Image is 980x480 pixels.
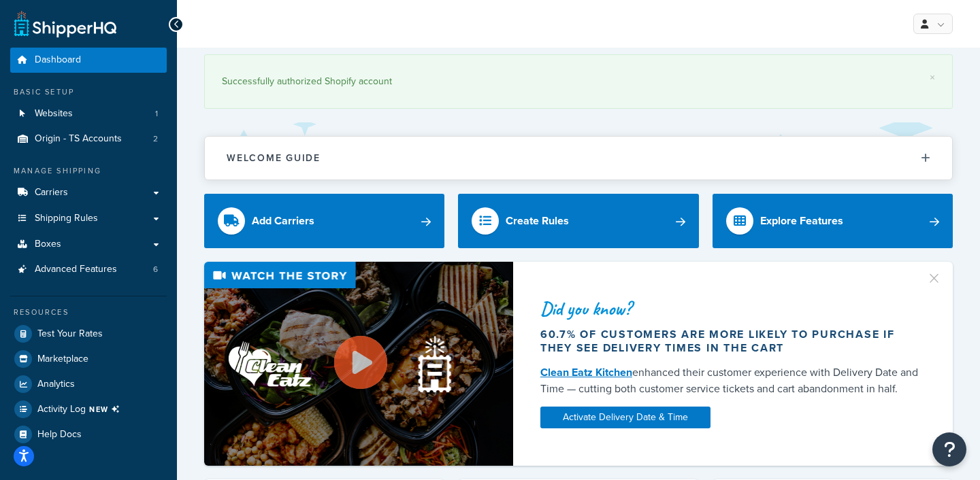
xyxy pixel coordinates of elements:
a: Help Docs [10,422,167,447]
a: Shipping Rules [10,206,167,231]
div: Basic Setup [10,86,167,98]
a: × [930,72,935,83]
span: Test Your Rates [37,328,103,340]
a: Test Your Rates [10,322,167,346]
a: Origin - TS Accounts2 [10,126,167,152]
h2: Welcome Guide [227,153,321,163]
li: [object Object] [10,397,167,422]
a: Clean Eatz Kitchen [540,364,632,380]
button: Open Resource Center [932,432,966,466]
a: Explore Features [713,194,953,248]
a: Advanced Features6 [10,257,167,282]
a: Dashboard [10,48,167,73]
a: Create Rules [458,194,698,248]
div: enhanced their customer experience with Delivery Date and Time — cutting both customer service ti... [540,364,920,397]
div: Did you know? [540,299,920,318]
span: Analytics [37,379,75,390]
div: Add Carriers [252,211,314,230]
span: Advanced Features [35,264,117,275]
div: Manage Shipping [10,165,167,177]
a: Websites1 [10,101,167,126]
div: Create Rules [506,211,569,230]
span: Dashboard [35,54,81,66]
li: Origin - TS Accounts [10,126,167,152]
img: Video thumbnail [204,262,513,465]
span: 2 [153,133,158,145]
li: Advanced Features [10,257,167,282]
div: Resources [10,307,167,318]
a: Analytics [10,372,167,396]
span: Websites [35,108,73,120]
span: Boxes [35,239,61,250]
div: Explore Features [760,211,843,230]
span: NEW [89,404,125,415]
span: Help Docs [37,429,82,441]
a: Carriers [10,180,167,205]
div: 60.7% of customers are more likely to purchase if they see delivery times in the cart [540,328,920,355]
span: Activity Log [37,400,125,418]
span: 1 [155,108,158,120]
span: Carriers [35,187,68,199]
a: Activity LogNEW [10,397,167,422]
span: 6 [153,264,158,275]
span: Marketplace [37,354,88,365]
a: Activate Delivery Date & Time [540,407,710,428]
span: Shipping Rules [35,213,98,224]
li: Websites [10,101,167,126]
button: Welcome Guide [205,137,952,179]
div: Successfully authorized Shopify account [222,72,935,91]
a: Boxes [10,232,167,257]
span: Origin - TS Accounts [35,133,122,145]
a: Marketplace [10,347,167,371]
a: Add Carriers [204,194,444,248]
